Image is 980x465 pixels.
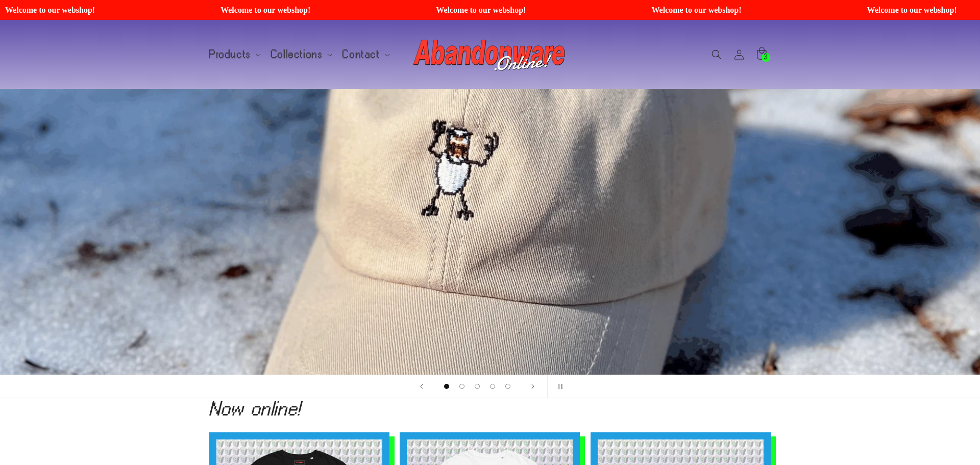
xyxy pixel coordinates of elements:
button: Previous slide [410,375,433,398]
button: Load slide 4 of 5 [485,379,500,394]
span: Welcome to our webshop! [220,5,423,15]
a: Abandonware [410,30,571,79]
button: Load slide 3 of 5 [470,379,485,394]
summary: Products [203,44,265,65]
span: Welcome to our webshop! [5,5,207,15]
span: Collections [271,50,323,59]
summary: Collections [265,44,337,65]
button: Next slide [522,375,544,398]
button: Pause slideshow [547,375,570,398]
span: Welcome to our webshop! [651,5,853,15]
summary: Contact [336,44,394,65]
button: Load slide 2 of 5 [454,379,470,394]
h2: Now online! [209,400,771,417]
span: Products [209,50,251,59]
button: Load slide 1 of 5 [439,379,454,394]
span: 3 [764,53,768,62]
button: Load slide 5 of 5 [500,379,516,394]
span: Welcome to our webshop! [436,5,638,15]
span: Contact [342,50,380,59]
summary: Search [705,43,728,66]
img: Abandonware [413,34,567,75]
